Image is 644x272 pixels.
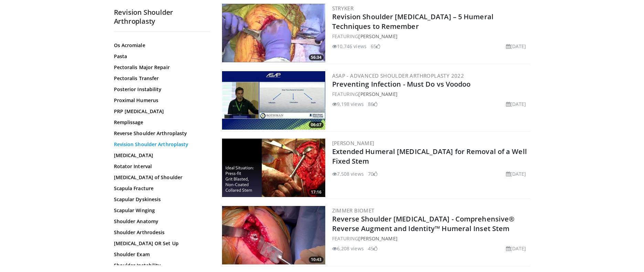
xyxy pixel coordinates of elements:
[332,43,367,50] li: 10,746 views
[332,214,515,233] a: Reverse Shoulder [MEDICAL_DATA] - Comprehensive® Reverse Augment and Identity™ Humeral Inset Stem
[114,119,207,126] a: Remplissage
[332,90,529,98] div: FEATURING
[114,218,207,225] a: Shoulder Anatomy
[332,147,527,166] a: Extended Humeral [MEDICAL_DATA] for Removal of a Well Fixed Stem
[114,64,207,71] a: Pectoralis Major Repair
[114,229,207,236] a: Shoulder Arthrodesis
[371,43,380,50] li: 65
[332,170,364,177] li: 7,508 views
[332,12,494,31] a: Revision Shoulder [MEDICAL_DATA] – 5 Humeral Techniques to Remember
[222,71,325,130] a: 06:07
[368,170,378,177] li: 70
[222,71,325,130] img: aae374fe-e30c-4d93-85d1-1c39c8cb175f.300x170_q85_crop-smart_upscale.jpg
[114,141,207,148] a: Revision Shoulder Arthroplasty
[222,139,325,197] img: 0bf4b0fb-158d-40fd-8840-cd37d1d3604d.300x170_q85_crop-smart_upscale.jpg
[114,240,207,247] a: [MEDICAL_DATA] OR Set Up
[332,235,529,242] div: FEATURING
[222,4,325,62] a: 56:34
[309,257,324,263] span: 10:43
[114,75,207,82] a: Pectoralis Transfer
[309,122,324,128] span: 06:07
[222,206,325,264] a: 10:43
[114,251,207,258] a: Shoulder Exam
[368,100,378,108] li: 86
[309,189,324,195] span: 17:16
[358,33,397,40] a: [PERSON_NAME]
[332,245,364,252] li: 6,208 views
[332,5,354,12] a: Stryker
[332,207,374,214] a: Zimmer Biomet
[332,140,374,146] a: [PERSON_NAME]
[114,8,210,26] h2: Revision Shoulder Arthroplasty
[114,196,207,203] a: Scapular Dyskinesis
[368,245,378,252] li: 45
[114,86,207,93] a: Posterior Instability
[222,4,325,62] img: 13e13d31-afdc-4990-acd0-658823837d7a.300x170_q85_crop-smart_upscale.jpg
[114,108,207,115] a: PRP [MEDICAL_DATA]
[114,163,207,170] a: Rotator Interval
[114,97,207,104] a: Proximal Humerus
[309,54,324,61] span: 56:34
[506,43,526,50] li: [DATE]
[358,235,397,242] a: [PERSON_NAME]
[332,100,364,108] li: 9,198 views
[114,152,207,159] a: [MEDICAL_DATA]
[332,33,529,40] div: FEATURING
[506,100,526,108] li: [DATE]
[222,206,325,264] img: dc30e337-3fc0-4f9f-a6f8-53184339cf06.300x170_q85_crop-smart_upscale.jpg
[114,262,207,269] a: Shoulder Instability
[114,53,207,60] a: Pasta
[114,42,207,49] a: Os Acromiale
[114,207,207,214] a: Scapular Winging
[332,72,464,79] a: ASAP - Advanced Shoulder ArthroPlasty 2022
[114,174,207,181] a: [MEDICAL_DATA] of Shoulder
[332,79,471,89] a: Preventing Infection - Must Do vs Voodoo
[506,170,526,177] li: [DATE]
[358,91,397,97] a: [PERSON_NAME]
[506,245,526,252] li: [DATE]
[222,139,325,197] a: 17:16
[114,130,207,137] a: Reverse Shoulder Arthroplasty
[114,185,207,192] a: Scapula Fracture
